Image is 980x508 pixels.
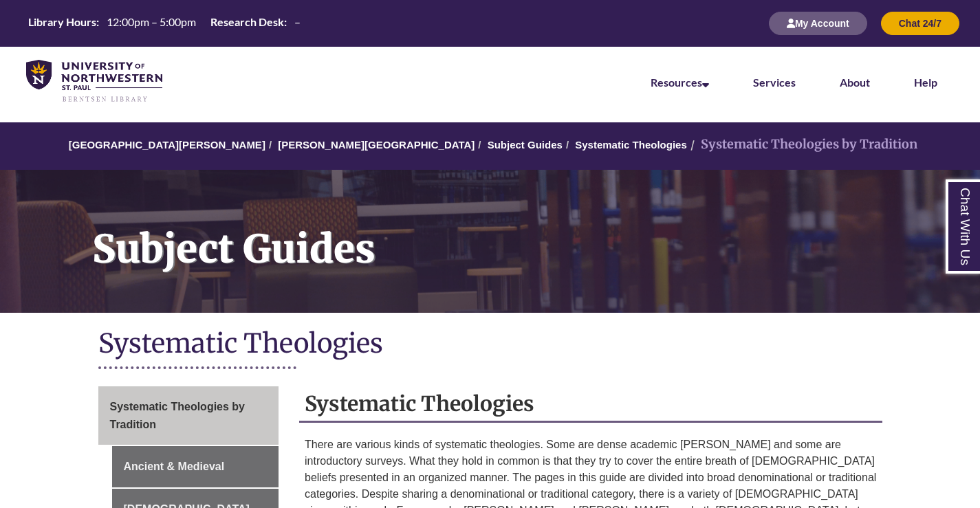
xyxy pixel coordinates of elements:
span: 12:00pm – 5:00pm [107,15,196,28]
a: [GEOGRAPHIC_DATA][PERSON_NAME] [69,139,265,151]
a: Systematic Theologies [575,139,687,151]
h2: Systematic Theologies [299,386,882,423]
a: Resources [651,76,709,89]
a: My Account [769,17,867,29]
span: – [294,15,301,28]
a: Chat 24/7 [881,17,959,29]
img: UNWSP Library Logo [26,60,162,103]
a: Services [753,76,796,89]
h1: Systematic Theologies [98,327,882,363]
span: Systematic Theologies by Tradition [110,401,246,430]
table: Hours Today [23,14,306,32]
button: Chat 24/7 [881,12,959,35]
a: Hours Today [23,14,306,33]
a: Ancient & Medieval [112,446,279,487]
a: [PERSON_NAME][GEOGRAPHIC_DATA] [278,139,475,151]
button: My Account [769,12,867,35]
th: Library Hours: [23,14,101,30]
th: Research Desk: [205,14,289,30]
a: Help [914,76,937,89]
h1: Subject Guides [77,170,980,295]
li: Systematic Theologies by Tradition [687,135,917,155]
a: About [840,76,870,89]
a: Subject Guides [488,139,563,151]
a: Systematic Theologies by Tradition [98,386,279,445]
